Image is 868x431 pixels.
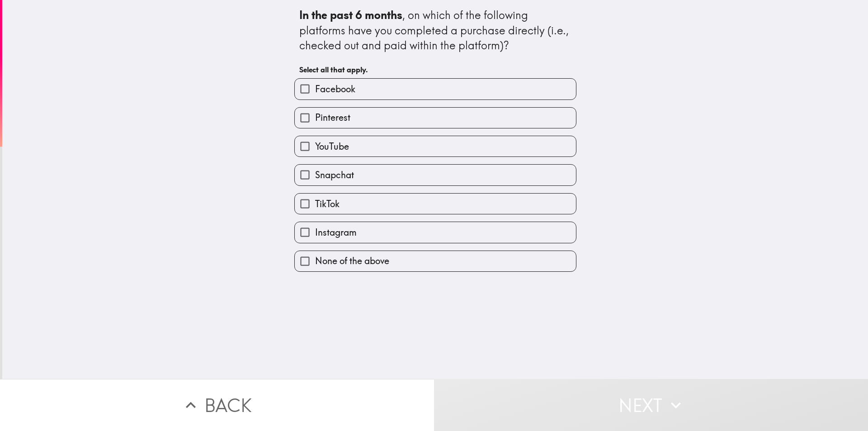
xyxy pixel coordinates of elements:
span: TikTok [315,198,340,210]
div: , on which of the following platforms have you completed a purchase directly (i.e., checked out a... [299,8,571,53]
button: None of the above [295,251,576,271]
span: None of the above [315,255,389,267]
span: Instagram [315,226,357,239]
span: Facebook [315,83,355,95]
button: YouTube [295,136,576,156]
h6: Select all that apply. [299,65,571,75]
button: Instagram [295,222,576,242]
span: Pinterest [315,111,350,124]
button: Next [434,379,868,431]
b: In the past 6 months [299,8,402,22]
button: Pinterest [295,108,576,128]
button: Facebook [295,79,576,99]
span: Snapchat [315,169,354,181]
span: YouTube [315,140,349,153]
button: TikTok [295,194,576,214]
button: Snapchat [295,165,576,185]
